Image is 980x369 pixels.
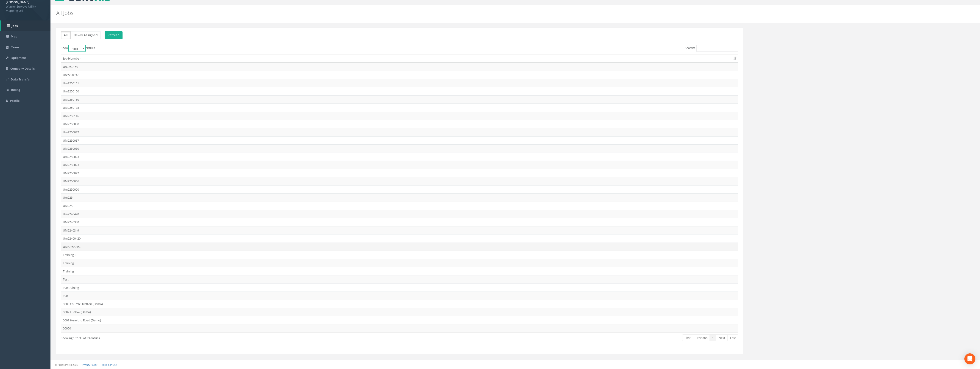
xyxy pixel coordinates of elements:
a: First [682,335,693,341]
span: Billing [11,88,20,92]
span: Team [11,45,19,49]
span: Warner Surveys Utility Mapping Ltd [6,4,45,13]
span: Jobs [12,24,18,28]
td: 00000 [61,324,738,332]
td: UM2240380 [61,218,738,226]
label: Search: [685,45,738,52]
td: Training [61,267,738,275]
td: Um2250151 [61,79,738,87]
td: Um225 [61,193,738,202]
td: Training [61,259,738,267]
span: Equipment [11,56,26,60]
td: UM/225/0150 [61,243,738,251]
a: 1 [710,335,716,341]
td: 100 [61,292,738,300]
td: UM2250038 [61,120,738,128]
td: UM2250006 [61,177,738,185]
button: Refresh [105,31,123,39]
td: Training 2 [61,251,738,259]
td: UN2250037 [61,71,738,79]
td: 100 training [61,283,738,292]
td: 0003 Church Stretton (Demo) [61,300,738,308]
span: Profile [10,99,20,103]
td: Um2250037 [61,128,738,136]
a: Privacy Policy [82,363,97,366]
span: Company Details [10,66,35,71]
div: Open Intercom Messenger [964,353,975,364]
select: Showentries [68,45,86,52]
td: UM2250138 [61,103,738,112]
td: UM2250037 [61,136,738,145]
th: Job Number: activate to sort column ascending [61,54,738,63]
label: Show entries [61,45,95,52]
td: UM2250023 [61,161,738,169]
td: Um2250023 [61,153,738,161]
td: 0001 Hereford Road (Demo) [61,316,738,324]
td: Um22400420 [61,234,738,243]
td: 0002 Ludlow (Demo) [61,308,738,316]
a: Last [728,335,738,341]
td: UM2250116 [61,112,738,120]
span: Data Transfer [11,77,31,81]
input: Search: [696,45,738,52]
button: All [61,31,71,39]
h2: All Jobs [56,10,820,16]
a: Terms of Use [102,363,117,366]
button: Newly Assigned [70,31,101,39]
a: Next [716,335,728,341]
td: Um2240420 [61,210,738,218]
td: Test [61,275,738,283]
td: Un2250150 [61,63,738,71]
small: © Kullasoft Ltd 2025 [55,363,78,366]
a: Jobs [1,20,50,31]
span: Map [11,34,17,38]
td: UM2250022 [61,169,738,177]
td: UM2250030 [61,144,738,153]
div: Showing 1 to 33 of 33 entries [61,334,339,340]
td: UM225 [61,202,738,210]
td: UM2250150 [61,95,738,104]
a: Previous [693,335,710,341]
td: Um2250000 [61,185,738,194]
td: UM2240349 [61,226,738,235]
td: Um2250150 [61,87,738,95]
